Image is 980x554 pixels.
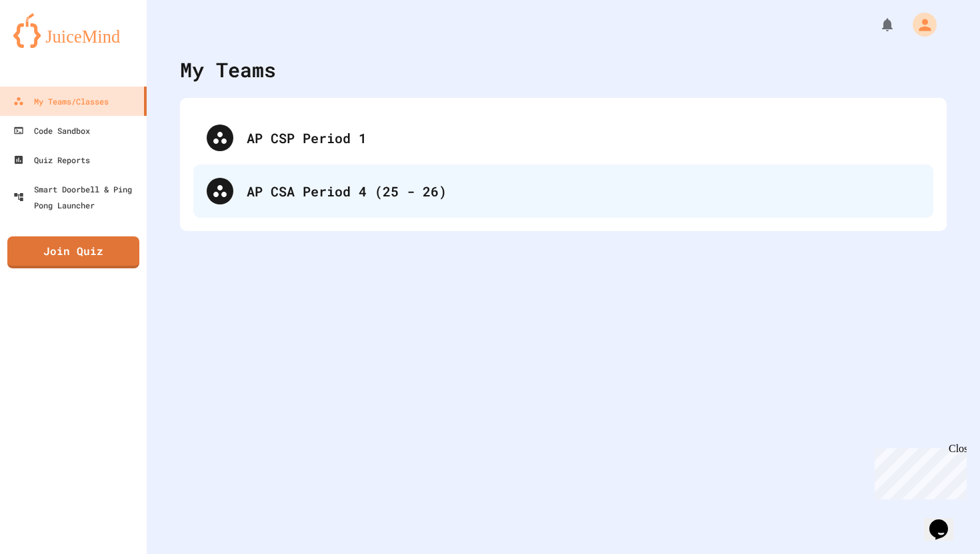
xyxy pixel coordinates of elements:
div: Code Sandbox [13,123,90,138]
div: My Teams/Classes [13,93,109,109]
div: Quiz Reports [13,152,90,168]
div: AP CSA Period 4 (25 - 26) [193,164,933,218]
div: AP CSA Period 4 (25 - 26) [247,181,920,201]
div: My Account [899,9,940,40]
div: AP CSP Period 1 [247,128,920,148]
div: My Notifications [855,13,899,36]
div: Smart Doorbell & Ping Pong Launcher [13,181,141,213]
iframe: chat widget [924,501,967,541]
a: Join Quiz [7,236,139,268]
div: My Teams [180,55,276,85]
div: Chat with us now!Close [5,5,92,85]
div: AP CSP Period 1 [193,111,933,164]
img: logo-orange.svg [13,13,133,48]
iframe: chat widget [869,443,967,499]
